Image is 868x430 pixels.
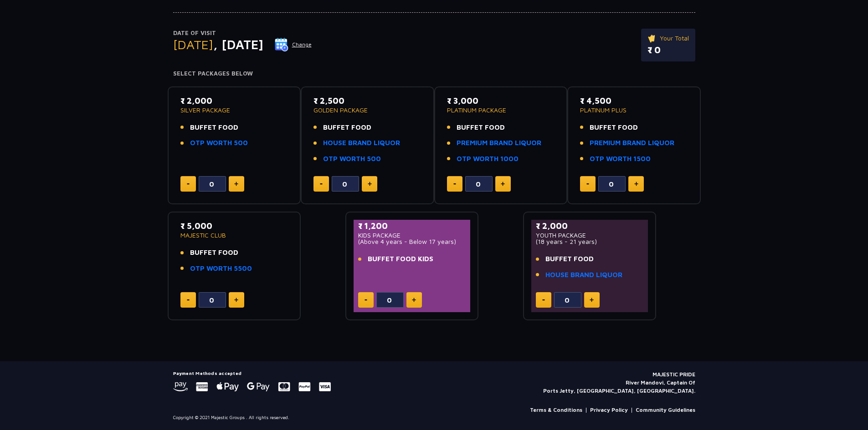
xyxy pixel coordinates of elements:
a: Community Guidelines [636,406,695,414]
p: MAJESTIC CLUB [180,232,288,238]
img: minus [187,183,190,185]
a: OTP WORTH 1000 [457,154,519,164]
img: plus [368,182,372,186]
span: BUFFET FOOD [545,254,594,264]
span: BUFFET FOOD [190,122,238,133]
button: Change [274,37,312,52]
img: plus [412,298,416,302]
span: BUFFET FOOD [323,122,371,133]
a: HOUSE BRAND LIQUOR [323,138,400,148]
p: YOUTH PACKAGE [536,232,644,238]
p: ₹ 2,000 [180,95,288,107]
span: BUFFET FOOD [190,248,238,258]
img: ticket [647,33,657,43]
a: OTP WORTH 5500 [190,263,252,274]
p: GOLDEN PACKAGE [313,107,421,113]
h5: Payment Methods accepted [173,370,331,376]
span: BUFFET FOOD KIDS [368,254,433,264]
p: ₹ 2,000 [536,220,644,232]
a: PREMIUM BRAND LIQUOR [590,138,674,148]
a: OTP WORTH 500 [323,154,381,164]
a: OTP WORTH 500 [190,138,248,148]
img: minus [320,183,323,185]
a: OTP WORTH 1500 [590,154,651,164]
span: , [DATE] [213,37,263,52]
p: (Above 4 years - Below 17 years) [358,238,466,245]
img: plus [234,182,238,186]
img: minus [542,299,545,301]
img: plus [590,298,594,302]
p: ₹ 0 [647,43,689,57]
h4: Select Packages Below [173,70,695,77]
p: ₹ 2,500 [313,95,421,107]
a: HOUSE BRAND LIQUOR [545,270,622,280]
p: (18 years - 21 years) [536,238,644,245]
a: PREMIUM BRAND LIQUOR [457,138,541,148]
p: Copyright © 2021 Majestic Groups . All rights reserved. [173,414,289,421]
a: Terms & Conditions [530,406,582,414]
p: Your Total [647,33,689,43]
img: plus [634,182,638,186]
span: BUFFET FOOD [590,122,638,133]
img: plus [234,298,238,302]
img: minus [187,299,190,301]
p: MAJESTIC PRIDE River Mandovi, Captain Of Ports Jetty, [GEOGRAPHIC_DATA], [GEOGRAPHIC_DATA]. [543,370,695,395]
p: Date of Visit [173,29,312,38]
p: ₹ 4,500 [580,95,688,107]
p: KIDS PACKAGE [358,232,466,238]
p: PLATINUM PLUS [580,107,688,113]
p: ₹ 1,200 [358,220,466,232]
img: minus [453,183,456,185]
img: minus [586,183,589,185]
span: BUFFET FOOD [457,122,505,133]
p: ₹ 3,000 [447,95,555,107]
img: minus [365,299,367,301]
p: ₹ 5,000 [180,220,288,232]
p: SILVER PACKAGE [180,107,288,113]
p: PLATINUM PACKAGE [447,107,555,113]
span: [DATE] [173,37,213,52]
a: Privacy Policy [590,406,628,414]
img: plus [501,182,505,186]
